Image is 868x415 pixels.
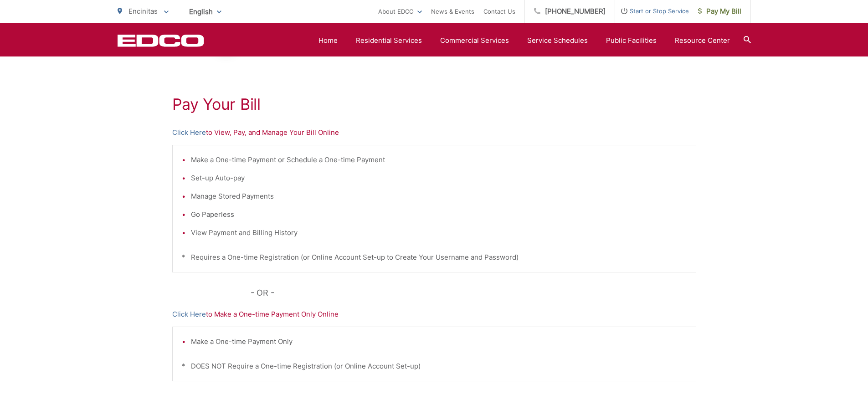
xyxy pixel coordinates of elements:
p: - OR - [251,286,696,300]
a: About EDCO [378,6,422,17]
span: Pay My Bill [698,6,741,17]
h1: Pay Your Bill [172,95,696,113]
li: Make a One-time Payment or Schedule a One-time Payment [191,154,687,165]
li: Go Paperless [191,209,687,220]
a: Resource Center [675,35,730,46]
a: Contact Us [483,6,515,17]
a: Click Here [172,309,206,320]
li: Manage Stored Payments [191,191,687,202]
p: * DOES NOT Require a One-time Registration (or Online Account Set-up) [182,361,687,372]
a: Public Facilities [606,35,657,46]
p: to View, Pay, and Manage Your Bill Online [172,127,696,138]
a: EDCD logo. Return to the homepage. [118,34,204,47]
span: Encinitas [128,7,158,15]
a: News & Events [431,6,474,17]
li: Set-up Auto-pay [191,173,687,184]
a: Residential Services [356,35,422,46]
a: Home [318,35,338,46]
a: Service Schedules [527,35,588,46]
span: English [182,4,228,20]
a: Commercial Services [440,35,509,46]
p: to Make a One-time Payment Only Online [172,309,696,320]
a: Click Here [172,127,206,138]
p: * Requires a One-time Registration (or Online Account Set-up to Create Your Username and Password) [182,252,687,263]
li: Make a One-time Payment Only [191,336,687,347]
li: View Payment and Billing History [191,227,687,238]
